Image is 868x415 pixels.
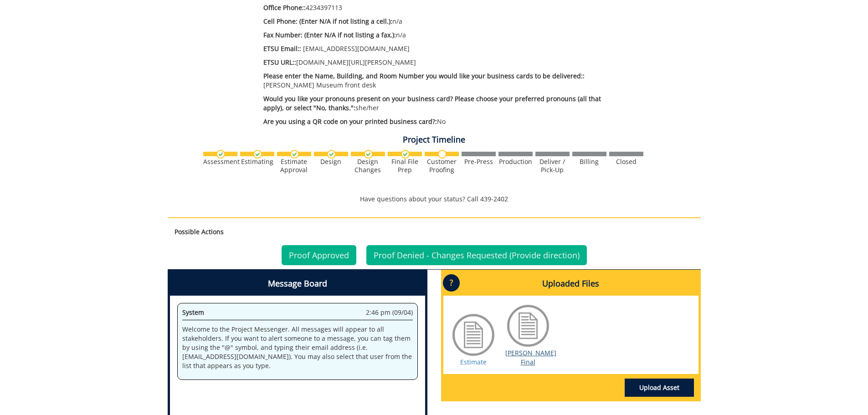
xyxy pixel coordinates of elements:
[263,3,620,12] p: 4234397113
[170,272,425,296] h4: Message Board
[290,150,299,159] img: checkmark
[263,94,601,112] span: Would you like your pronouns present on your business card? Please choose your preferred pronouns...
[498,158,533,166] div: Production
[609,158,643,166] div: Closed
[462,158,496,166] div: Pre-Press
[572,158,606,166] div: Billing
[625,379,694,397] a: Upload Asset
[314,158,348,166] div: Design
[182,308,204,317] span: System
[263,44,620,53] p: [EMAIL_ADDRESS][DOMAIN_NAME]
[263,117,437,126] span: Are you using a QR code on your printed business card?:
[182,325,413,370] p: Welcome to the Project Messenger. All messages will appear to all stakeholders. If you want to al...
[263,3,306,12] span: Office Phone::
[263,31,620,40] p: n/a
[168,135,701,144] h4: Project Timeline
[351,158,385,174] div: Design Changes
[401,150,410,159] img: checkmark
[282,245,356,265] a: Proof Approved
[535,158,570,174] div: Deliver / Pick-Up
[263,17,392,26] span: Cell Phone: (Enter N/A if not listing a cell.):
[263,44,301,53] span: ETSU Email::
[263,72,585,80] span: Please enter the Name, Building, and Room Number you would like your business cards to be deliver...
[443,272,699,296] h4: Uploaded Files
[364,150,373,159] img: checkmark
[168,195,701,204] p: Have questions about your status? Call 439-2402
[216,150,225,159] img: checkmark
[388,158,422,174] div: Final File Prep
[263,58,620,67] p: [DOMAIN_NAME][URL][PERSON_NAME]
[253,150,262,159] img: checkmark
[425,158,459,174] div: Customer Proofing
[263,17,620,26] p: n/a
[263,117,620,126] p: No
[263,58,296,67] span: ETSU URL::
[460,358,487,366] a: Estimate
[327,150,336,159] img: checkmark
[263,94,620,113] p: she/her
[263,72,620,90] p: [PERSON_NAME] Museum front desk
[366,245,587,265] a: Proof Denied - Changes Requested (Provide direction)
[240,158,274,166] div: Estimating
[443,274,460,292] p: ?
[277,158,311,174] div: Estimate Approval
[203,158,237,166] div: Assessment
[366,308,413,317] span: 2:46 pm (09/04)
[263,31,396,39] span: Fax Number: (Enter N/A if not listing a fax.):
[175,227,224,236] strong: Possible Actions
[438,150,447,159] img: no
[505,348,556,366] a: [PERSON_NAME] Final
